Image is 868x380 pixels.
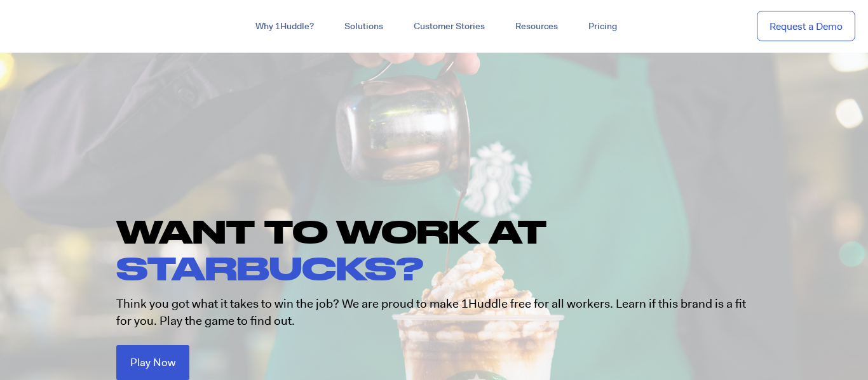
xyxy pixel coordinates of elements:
a: Request a Demo [757,11,855,42]
a: Why 1Huddle? [240,15,329,38]
a: Solutions [329,15,398,38]
p: Think you got what it takes to win the job? We are proud to make 1Huddle free for all workers. Le... [116,296,752,329]
span: Play Now [130,357,175,368]
a: Play Now [116,345,189,380]
img: ... [13,14,104,38]
span: STARBUCKS? [116,249,423,286]
h1: WANT TO WORK AT [116,213,764,286]
a: Pricing [573,15,632,38]
a: Resources [500,15,573,38]
a: Customer Stories [398,15,500,38]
